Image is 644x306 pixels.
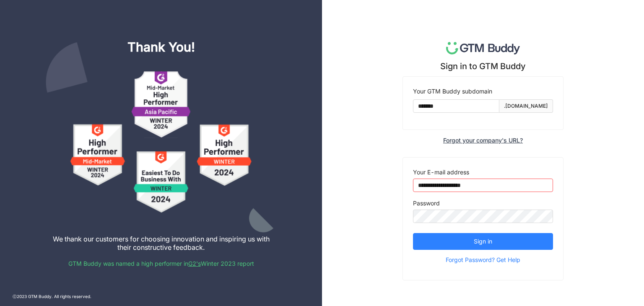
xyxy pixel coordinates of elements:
[413,199,440,208] label: Password
[446,42,520,54] img: logo
[440,61,526,71] div: Sign in to GTM Buddy
[446,254,520,266] span: Forgot Password? Get Help
[443,137,523,144] div: Forgot your company's URL?
[188,260,201,267] a: G2's
[474,237,492,246] span: Sign in
[504,102,548,110] div: .[DOMAIN_NAME]
[413,233,553,250] button: Sign in
[413,87,553,96] div: Your GTM Buddy subdomain
[413,168,469,177] label: Your E-mail address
